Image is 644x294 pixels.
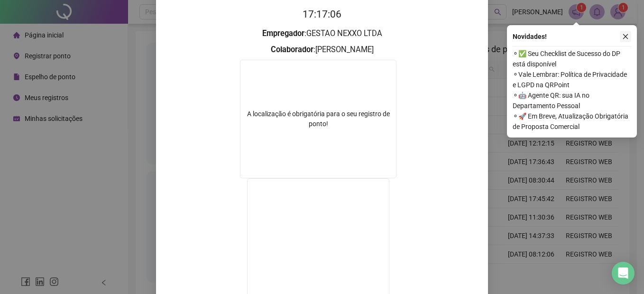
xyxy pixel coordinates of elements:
strong: Empregador [262,29,304,38]
span: Novidades ! [513,31,547,42]
strong: Colaborador [271,45,313,54]
span: ⚬ 🤖 Agente QR: sua IA no Departamento Pessoal [513,90,631,111]
div: Open Intercom Messenger [612,262,635,285]
span: ⚬ 🚀 Em Breve, Atualização Obrigatória de Proposta Comercial [513,111,631,132]
span: close [622,33,629,40]
span: ⚬ ✅ Seu Checklist de Sucesso do DP está disponível [513,48,631,69]
h3: : [PERSON_NAME] [167,44,477,56]
h3: : GESTAO NEXXO LTDA [167,28,477,40]
span: ⚬ Vale Lembrar: Política de Privacidade e LGPD na QRPoint [513,69,631,90]
div: A localização é obrigatória para o seu registro de ponto! [240,109,396,129]
time: 17:17:06 [303,9,341,20]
